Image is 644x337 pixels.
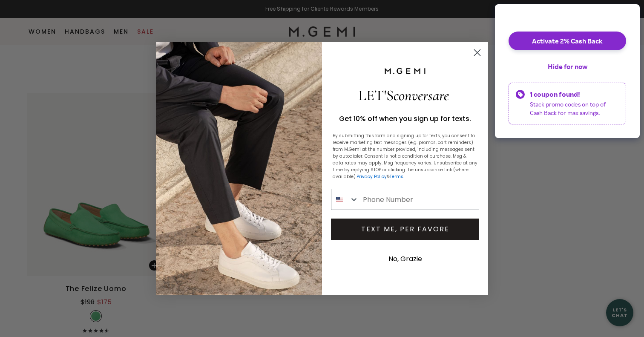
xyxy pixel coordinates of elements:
[356,173,387,180] a: Privacy Policy
[331,189,359,210] button: Search Countries
[390,173,403,180] a: Terms
[384,248,426,270] button: No, Grazie
[339,114,471,124] span: Get 10% off when you sign up for texts.
[336,196,343,203] img: United States
[470,45,485,60] button: Close dialog
[331,219,479,240] button: TEXT ME, PER FAVORE
[359,189,479,210] input: Phone Number
[358,86,449,104] span: LET'S
[384,67,426,75] img: M.Gemi
[394,86,449,104] span: conversare
[333,132,477,180] p: By submitting this form and signing up for texts, you consent to receive marketing text messages ...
